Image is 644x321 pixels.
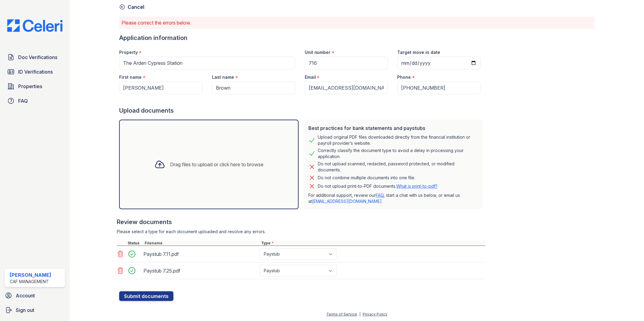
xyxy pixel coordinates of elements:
label: Email [305,74,316,80]
div: Best practices for bank statements and paystubs [308,124,478,132]
span: Sign out [16,306,34,314]
a: What is print-to-pdf? [397,184,438,189]
a: ID Verifications [5,66,65,78]
a: [EMAIL_ADDRESS][DOMAIN_NAME] [312,199,382,204]
a: FAQ [5,95,65,107]
div: Review documents [117,218,485,226]
div: Do not upload scanned, redacted, password protected, or modified documents. [318,161,478,173]
div: Filename [143,241,260,246]
a: Sign out [2,304,67,316]
label: Property [119,49,138,55]
label: Last name [212,74,234,80]
a: Terms of Service [326,312,357,316]
div: Paystub 7.25.pdf [143,266,257,276]
label: First name [119,74,142,80]
a: Cancel [119,3,144,11]
div: Upload original PDF files downloaded directly from the financial institution or payroll provider’... [318,134,478,146]
div: Please select a type for each document uploaded and resolve any errors. [117,229,485,235]
p: Do not upload print-to-PDF documents. [318,183,438,189]
span: Doc Verifications [18,54,57,61]
p: For additional support, review our , start a chat with us below, or email us at [308,192,478,204]
div: Drag files to upload or click here to browse [170,161,263,168]
div: Status [126,241,143,246]
div: [PERSON_NAME] [10,271,51,279]
div: | [359,312,361,316]
span: ID Verifications [18,68,53,75]
div: Application information [119,34,485,42]
span: Account [16,292,35,299]
a: FAQ [376,193,384,198]
img: CE_Logo_Blue-a8612792a0a2168367f1c8372b55b34899dd931a85d93a1a3d3e32e68fde9ad4.png [2,19,67,32]
label: Unit number [305,49,331,55]
a: Properties [5,80,65,92]
div: Upload documents [119,106,485,115]
span: FAQ [18,97,28,104]
label: Phone [397,74,411,80]
a: Doc Verifications [5,51,65,63]
a: Privacy Policy [363,312,387,316]
div: Correctly classify the document type to avoid a delay in processing your application. [318,147,478,160]
span: Properties [18,83,42,90]
div: Do not combine multiple documents into one file. [318,174,415,181]
a: Account [2,290,67,302]
div: CAF Management [10,279,51,285]
div: Paystub 7.11.pdf [143,249,257,259]
button: Submit documents [119,291,173,301]
div: Type [260,241,485,246]
label: Target move in date [397,49,441,55]
p: Please correct the errors below. [122,19,592,26]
